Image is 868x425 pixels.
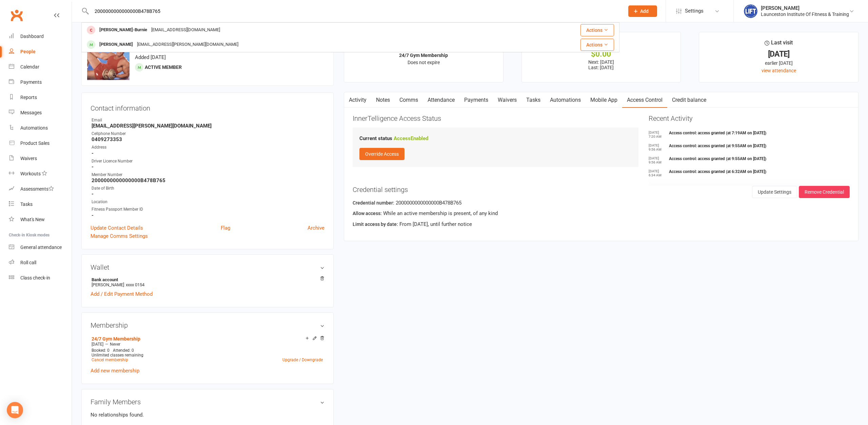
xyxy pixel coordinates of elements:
[9,151,72,166] a: Waivers
[92,348,110,353] span: Booked: 0
[8,7,25,24] a: Clubworx
[649,156,666,165] time: [DATE] 9:56 AM
[359,135,392,141] strong: Current status
[9,75,72,90] a: Payments
[92,336,140,342] a: 24/7 Gym Membership
[135,40,240,50] div: [EMAIL_ADDRESS][PERSON_NAME][DOMAIN_NAME]
[640,8,649,14] span: Add
[371,92,395,108] a: Notes
[353,199,394,207] label: Credential number:
[9,212,72,227] a: What's New
[91,290,153,298] a: Add / Edit Payment Method
[221,224,230,232] a: Flag
[20,49,36,54] div: People
[113,348,134,353] span: Attended: 0
[799,186,850,198] button: Remove Credential
[92,342,103,347] span: [DATE]
[91,102,324,112] h3: Contact information
[20,95,37,100] div: Reports
[580,39,614,51] button: Actions
[92,144,324,151] div: Address
[91,224,143,232] a: Update Contact Details
[92,191,324,197] strong: -
[7,402,23,418] div: Open Intercom Messenger
[353,220,850,231] div: From [DATE], until further notice
[20,64,39,70] div: Calendar
[9,136,72,151] a: Product Sales
[545,92,586,108] a: Automations
[9,120,72,136] a: Automations
[580,24,614,36] button: Actions
[344,92,371,108] a: Activity
[353,210,382,217] label: Allow access:
[92,158,324,165] div: Driver Licence Number
[20,245,62,250] div: General attendance
[9,181,72,197] a: Assessments
[9,29,72,44] a: Dashboard
[667,92,711,108] a: Credit balance
[92,136,324,142] strong: 0409273353
[20,140,50,146] div: Product Sales
[92,131,324,137] div: Cellphone Number
[149,25,222,35] div: [EMAIL_ADDRESS][DOMAIN_NAME]
[92,206,324,213] div: Fitness Passport Member ID
[91,322,324,329] h3: Membership
[765,38,793,51] div: Last visit
[744,4,757,18] img: thumb_image1711312309.png
[97,40,135,50] div: [PERSON_NAME]
[92,164,324,170] strong: -
[9,197,72,212] a: Tasks
[9,44,72,59] a: People
[459,92,493,108] a: Payments
[649,169,666,177] time: [DATE] 6:34 AM
[92,172,324,178] div: Member Number
[9,59,72,75] a: Calendar
[135,54,166,60] time: Added [DATE]
[92,123,324,129] strong: [EMAIL_ADDRESS][PERSON_NAME][DOMAIN_NAME]
[528,59,675,70] p: Next: [DATE] Last: [DATE]
[20,125,48,131] div: Automations
[92,199,324,205] div: Location
[408,60,440,65] span: Does not expire
[685,3,704,19] span: Settings
[282,358,323,362] a: Upgrade / Downgrade
[92,117,324,123] div: Email
[92,177,324,183] strong: 2000000000000000B478B765
[90,342,324,347] div: —
[92,185,324,192] div: Date of Birth
[353,186,850,193] h3: Credential settings
[20,201,33,207] div: Tasks
[20,217,45,222] div: What's New
[353,199,850,209] div: 2000000000000000B478B765
[90,6,619,16] input: Search...
[92,358,128,362] a: Cancel membership
[423,92,459,108] a: Attendance
[91,232,148,240] a: Manage Comms Settings
[353,220,398,228] label: Limit access by date:
[649,131,666,139] time: [DATE] 7:20 AM
[91,264,324,271] h3: Wallet
[20,186,54,192] div: Assessments
[91,368,139,374] a: Add new membership
[20,275,50,281] div: Class check-in
[705,59,852,67] div: earlier [DATE]
[353,209,850,220] div: While an active membership is present, of any kind
[9,270,72,286] a: Class kiosk mode
[649,115,850,122] h3: Recent Activity
[20,156,37,161] div: Waivers
[20,110,42,115] div: Messages
[399,53,448,58] strong: 24/7 Gym Membership
[628,5,657,17] button: Add
[359,148,405,160] button: Override Access
[528,51,675,58] div: $0.00
[87,38,130,80] img: image1741898632.png
[761,5,849,11] div: [PERSON_NAME]
[395,92,423,108] a: Comms
[91,276,324,288] li: [PERSON_NAME]
[762,68,796,73] a: view attendance
[9,240,72,255] a: General attendance kiosk mode
[20,260,36,265] div: Roll call
[92,277,321,282] strong: Bank account
[110,342,120,347] span: Never
[761,11,849,17] div: Launceston Institute Of Fitness & Training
